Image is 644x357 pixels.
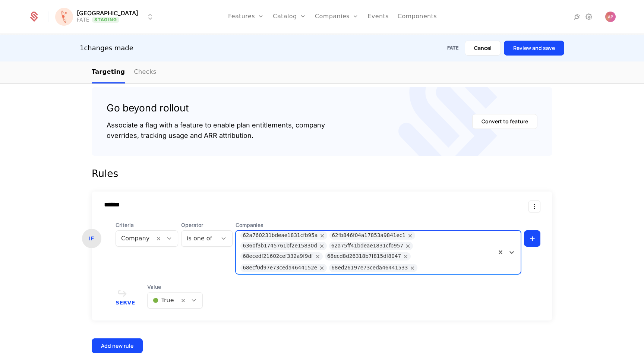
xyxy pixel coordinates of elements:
[243,252,313,260] div: 68ecedf21602cef332a9f9df
[107,102,325,114] div: Go beyond rollout
[403,242,413,250] div: Remove 62a75ff41bdeae1831cfb957
[77,16,89,23] div: FATE
[92,61,125,83] a: Targeting
[401,252,411,260] div: Remove 68ecd8d26318b7f815df8047
[134,61,156,83] a: Checks
[408,264,417,272] div: Remove 68ed26197e73ceda46441533
[55,8,73,26] img: Florence
[116,221,178,229] span: Criteria
[472,114,537,129] button: Convert to feature
[236,221,521,229] span: Companies
[92,61,552,83] nav: Main
[524,230,540,247] button: +
[80,43,133,53] div: 1 changes made
[107,120,325,141] div: Associate a flag with a feature to enable plan entitlements, company overrides, tracking usage an...
[504,41,564,56] button: Review and save
[405,231,415,240] div: Remove 62fb846f04a17853a9841ec1
[243,242,317,250] div: 6360f3b1745761bf2e15830d
[331,264,408,272] div: 68ed26197e73ceda46441533
[317,264,327,272] div: Remove 68ecf0d97e73ceda4644152e
[605,12,616,22] img: Aleksandar Perisic
[313,252,323,260] div: Remove 68ecedf21602cef332a9f9df
[101,342,133,350] div: Add new rule
[77,10,138,16] span: [GEOGRAPHIC_DATA]
[243,264,317,272] div: 68ecf0d97e73ceda4644152e
[92,168,552,180] div: Rules
[116,300,135,305] span: Serve
[243,231,318,240] div: 62a760231bdeae1831cfb95a
[317,242,327,250] div: Remove 6360f3b1745761bf2e15830d
[82,229,101,248] div: IF
[57,9,155,25] button: Select environment
[465,41,501,56] button: Cancel
[572,12,581,21] a: Integrations
[332,231,405,240] div: 62fb846f04a17853a9841ec1
[528,200,540,212] button: Select action
[147,283,203,291] span: Value
[318,231,327,240] div: Remove 62a760231bdeae1831cfb95a
[584,12,593,21] a: Settings
[447,45,459,51] div: FATE
[92,61,156,83] ul: Choose Sub Page
[605,12,616,22] button: Open user button
[331,242,403,250] div: 62a75ff41bdeae1831cfb957
[327,252,401,260] div: 68ecd8d26318b7f815df8047
[92,17,119,23] span: Staging
[92,338,143,353] button: Add new rule
[181,221,233,229] span: Operator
